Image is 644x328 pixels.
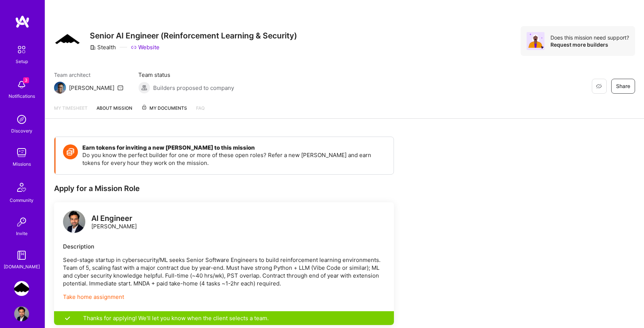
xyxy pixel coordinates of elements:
img: Company Logo [54,32,81,47]
i: icon EyeClosed [596,83,602,89]
img: Avatar [527,32,544,50]
a: About Mission [97,104,132,118]
div: Discovery [11,127,32,135]
div: [DOMAIN_NAME] [4,263,40,271]
div: Missions [13,160,31,168]
img: User Avatar [14,306,29,321]
img: setup [14,42,29,57]
div: Request more builders [550,41,629,48]
a: Website [131,43,160,51]
img: discovery [14,112,29,127]
div: Notifications [9,92,35,100]
p: Do you know the perfect builder for one or more of these open roles? Refer a new [PERSON_NAME] an... [82,151,386,167]
a: Take home assignment [63,293,124,300]
div: Apply for a Mission Role [54,184,394,193]
div: Thanks for applying! We'll let you know when the client selects a team. [54,311,394,325]
a: User Avatar [12,306,31,321]
img: Builders proposed to company [138,82,150,94]
h3: Senior AI Engineer (Reinforcement Learning & Security) [90,31,297,40]
span: My Documents [141,104,187,112]
div: Does this mission need support? [550,34,629,41]
img: Invite [14,215,29,229]
p: Seed-stage startup in cybersecurity/ML seeks Senior Software Engineers to build reinforcement lea... [63,256,385,287]
span: Team architect [54,71,123,79]
img: logo [63,210,85,233]
img: bell [14,77,29,92]
div: Invite [16,229,28,237]
div: AI Engineer [91,215,137,222]
button: Share [611,79,635,94]
a: My Documents [141,104,187,118]
span: Team status [138,71,234,79]
a: My timesheet [54,104,88,118]
img: Team Architect [54,82,66,94]
i: icon CompanyGray [90,44,96,50]
div: Stealth [90,43,116,51]
span: 3 [23,77,29,83]
span: Share [616,82,630,90]
h4: Earn tokens for inviting a new [PERSON_NAME] to this mission [82,144,386,151]
img: logo [15,15,30,28]
img: Token icon [63,144,78,159]
img: teamwork [14,145,29,160]
a: logo [63,210,85,235]
img: guide book [14,248,29,263]
i: icon Mail [117,85,123,91]
div: Setup [16,57,28,65]
div: [PERSON_NAME] [91,215,137,230]
div: Community [10,196,34,204]
img: Community [13,178,31,196]
a: Stealth Startup: Senior AI Engineer (Reinforcement Learning & Security) [12,281,31,296]
div: Description [63,243,385,250]
img: Stealth Startup: Senior AI Engineer (Reinforcement Learning & Security) [14,281,29,296]
a: FAQ [196,104,205,118]
span: Builders proposed to company [153,84,234,92]
div: [PERSON_NAME] [69,84,114,92]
